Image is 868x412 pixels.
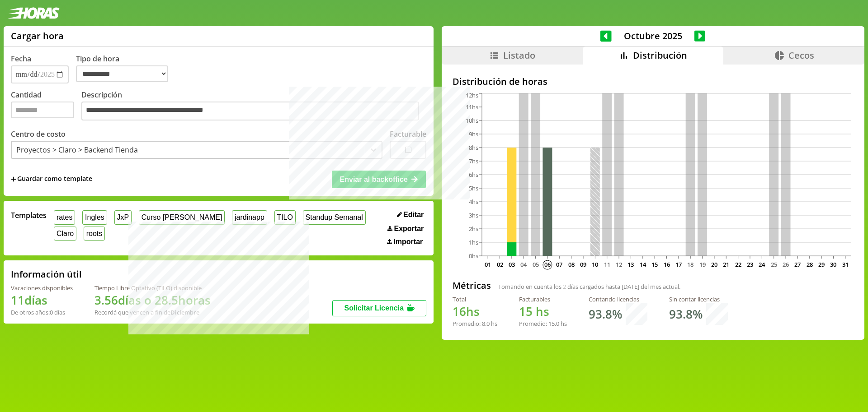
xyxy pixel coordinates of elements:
[94,292,211,308] h1: 3.56 días o 28.5 horas
[11,30,64,42] h1: Cargar hora
[616,260,622,268] text: 12
[11,284,73,292] div: Vacaciones disponibles
[332,300,426,316] button: Solicitar Licencia
[94,308,211,316] div: Recordá que vencen a fin de
[723,260,729,268] text: 21
[466,116,478,125] tspan: 10hs
[563,282,566,291] span: 2
[498,282,680,291] span: Tomando en cuenta los días cargados hasta [DATE] del mes actual.
[453,295,497,303] div: Total
[482,319,490,328] span: 8.0
[11,90,81,123] label: Cantidad
[453,75,854,88] h2: Distribución de horas
[469,130,478,138] tspan: 9hs
[76,65,168,82] select: Tipo de hora
[394,225,424,233] span: Exportar
[54,210,75,224] button: rates
[747,260,753,268] text: 23
[469,184,478,192] tspan: 5hs
[735,260,741,268] text: 22
[807,260,813,268] text: 28
[519,319,567,328] div: Promedio: hs
[403,211,424,219] span: Editar
[81,102,419,120] textarea: Descripción
[830,260,836,268] text: 30
[469,252,478,260] tspan: 0hs
[548,319,559,328] span: 15.0
[114,210,132,224] button: JxP
[54,227,76,241] button: Claro
[11,174,16,184] span: +
[589,306,622,322] h1: 93.8 %
[76,54,175,83] label: Tipo de hora
[699,260,705,268] text: 19
[519,295,567,303] div: Facturables
[469,211,478,219] tspan: 3hs
[469,198,478,206] tspan: 4hs
[783,260,789,268] text: 26
[453,303,466,319] span: 16
[139,210,225,224] button: Curso [PERSON_NAME]
[509,260,515,268] text: 03
[589,295,647,303] div: Contando licencias
[11,210,47,220] span: Templates
[11,129,66,139] label: Centro de costo
[466,91,478,99] tspan: 12hs
[519,303,567,319] h1: hs
[332,171,426,188] button: Enviar al backoffice
[469,238,478,246] tspan: 1hs
[94,284,211,292] div: Tiempo Libre Optativo (TiLO) disponible
[544,260,551,268] text: 06
[11,102,74,118] input: Cantidad
[592,260,598,268] text: 10
[453,279,491,292] h2: Métricas
[11,308,73,316] div: De otros años: 0 días
[580,260,586,268] text: 09
[11,174,92,184] span: +Guardar como template
[340,176,408,183] span: Enviar al backoffice
[466,103,478,111] tspan: 11hs
[711,260,717,268] text: 20
[453,303,497,319] h1: hs
[469,144,478,152] tspan: 8hs
[485,260,491,268] text: 01
[663,260,670,268] text: 16
[794,260,801,268] text: 27
[170,308,199,316] b: Diciembre
[612,30,694,42] span: Octubre 2025
[274,210,296,224] button: TILO
[519,303,533,319] span: 15
[771,260,777,268] text: 25
[496,260,503,268] text: 02
[556,260,562,268] text: 07
[394,210,427,219] button: Editar
[520,260,527,268] text: 04
[568,260,575,268] text: 08
[469,157,478,165] tspan: 7hs
[11,268,82,280] h2: Información útil
[469,171,478,179] tspan: 6hs
[393,238,423,246] span: Importar
[759,260,765,268] text: 24
[842,260,849,268] text: 31
[669,306,703,322] h1: 93.8 %
[503,49,535,61] span: Listado
[385,224,426,233] button: Exportar
[303,210,366,224] button: Standup Semanal
[11,292,73,308] h1: 11 días
[818,260,825,268] text: 29
[788,49,814,61] span: Cecos
[84,227,105,241] button: roots
[390,129,426,139] label: Facturable
[640,260,646,268] text: 14
[675,260,682,268] text: 17
[7,7,60,19] img: logotipo
[453,319,497,328] div: Promedio: hs
[16,145,138,155] div: Proyectos > Claro > Backend Tienda
[232,210,267,224] button: jardinapp
[344,304,404,312] span: Solicitar Licencia
[669,295,728,303] div: Sin contar licencias
[469,225,478,233] tspan: 2hs
[82,210,107,224] button: Ingles
[627,260,634,268] text: 13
